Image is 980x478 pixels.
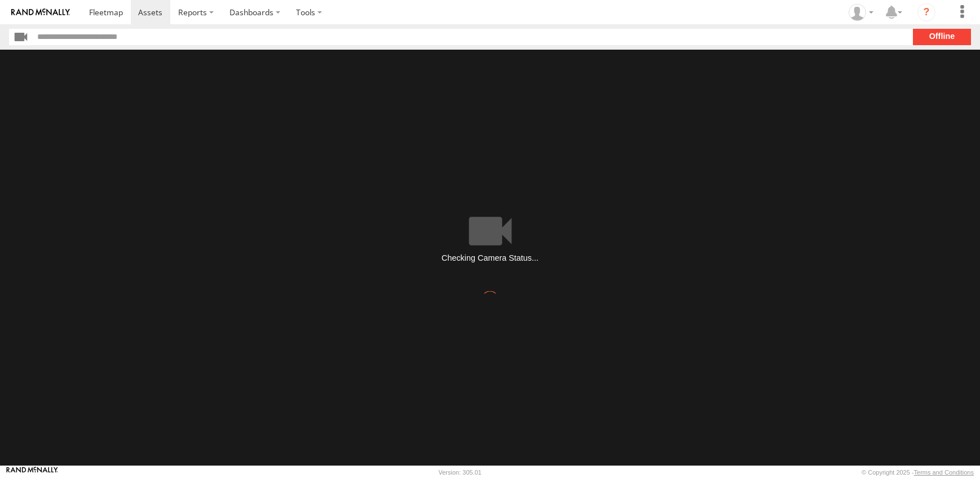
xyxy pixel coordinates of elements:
div: Version: 305.01 [439,469,482,476]
img: rand-logo.svg [11,8,70,16]
div: Barbara McNamee [845,4,877,21]
a: Visit our Website [6,467,58,478]
a: Terms and Conditions [914,469,974,476]
div: © Copyright 2025 - [862,469,974,476]
i: ? [917,3,935,21]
